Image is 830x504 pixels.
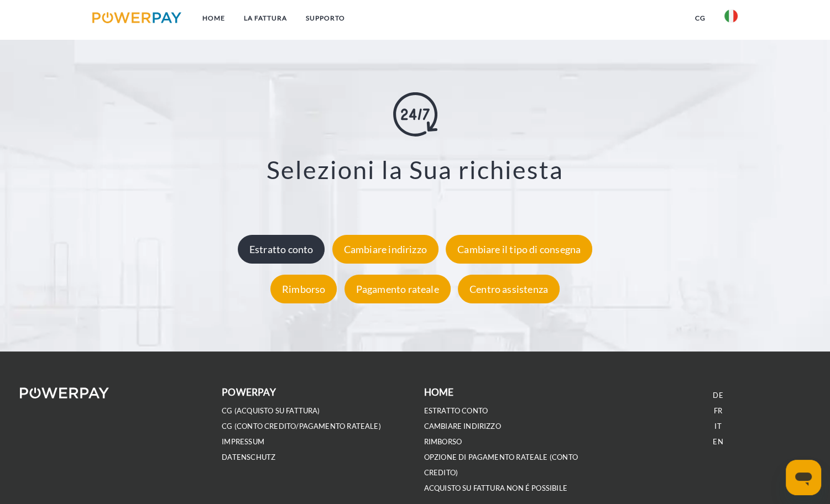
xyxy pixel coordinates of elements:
[446,234,592,263] div: Cambiare il tipo di consegna
[238,234,325,263] div: Estratto conto
[222,386,275,398] b: POWERPAY
[455,282,562,295] a: Centro assistenza
[424,453,578,477] a: OPZIONE DI PAGAMENTO RATEALE (Conto Credito)
[786,460,821,495] iframe: Pulsante per aprire la finestra di messaggistica
[344,274,451,303] div: Pagamento rateale
[296,8,354,28] a: Supporto
[235,243,328,255] a: Estratto conto
[270,274,337,303] div: Rimborso
[458,274,560,303] div: Centro assistenza
[714,422,721,431] a: IT
[222,422,380,431] a: CG (Conto Credito/Pagamento rateale)
[234,8,296,28] a: LA FATTURA
[714,406,722,416] a: FR
[20,387,109,398] img: logo-powerpay-white.svg
[724,9,738,23] img: it
[193,8,234,28] a: Home
[686,8,715,28] a: CG
[424,484,567,493] a: ACQUISTO SU FATTURA NON É POSSIBILE
[713,391,723,400] a: DE
[92,12,181,23] img: logo-powerpay.svg
[424,437,462,447] a: RIMBORSO
[424,422,501,431] a: CAMBIARE INDIRIZZO
[424,406,488,416] a: ESTRATTO CONTO
[713,437,723,447] a: EN
[268,282,340,295] a: Rimborso
[222,406,320,416] a: CG (Acquisto su fattura)
[424,386,454,398] b: Home
[393,92,437,136] img: online-shopping.svg
[222,437,264,447] a: IMPRESSUM
[330,243,441,255] a: Cambiare indirizzo
[332,234,439,263] div: Cambiare indirizzo
[55,154,775,185] h3: Selezioni la Sua richiesta
[222,453,275,462] a: DATENSCHUTZ
[342,282,453,295] a: Pagamento rateale
[443,243,595,255] a: Cambiare il tipo di consegna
